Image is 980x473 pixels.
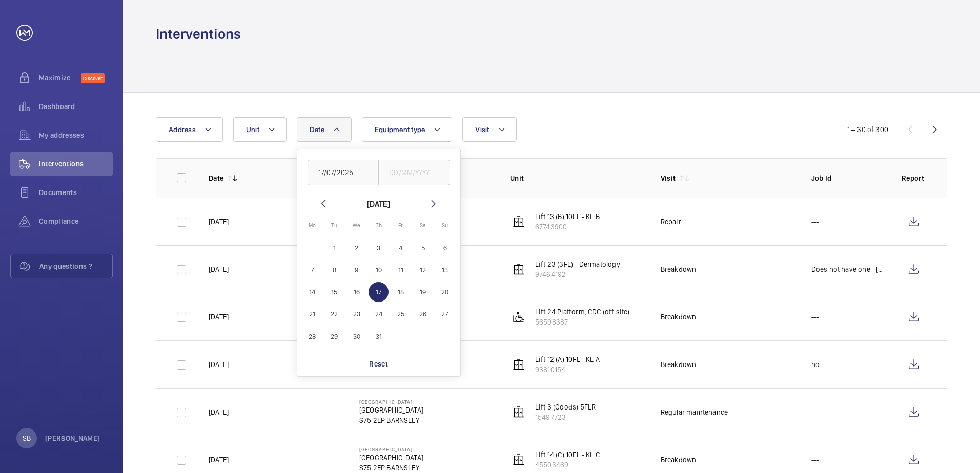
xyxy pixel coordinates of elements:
[535,449,600,460] p: Lift 14 (C) 10FL - KL C
[302,282,322,302] span: 14
[39,130,113,140] span: My addresses
[412,303,434,325] button: July 26, 2025
[413,260,433,280] span: 12
[156,25,241,44] h1: Interventions
[661,217,681,227] div: Repair
[39,187,113,198] span: Documents
[535,354,600,364] p: Lift 12 (A) 10FL - KL A
[346,327,366,347] span: 30
[362,117,453,142] button: Equipment type
[359,463,423,473] p: S75 2EP BARNSLEY
[390,237,412,259] button: July 4, 2025
[301,303,323,325] button: July 21, 2025
[513,358,525,371] img: elevator.svg
[309,222,316,229] span: Mo
[367,281,390,303] button: July 17, 2025
[535,269,620,279] p: 97464192
[390,303,412,325] button: July 25, 2025
[297,117,352,142] button: Date
[345,303,367,325] button: July 23, 2025
[413,282,433,302] span: 19
[811,359,820,370] p: no
[391,282,411,302] span: 18
[398,222,403,229] span: Fr
[434,237,456,259] button: July 6, 2025
[391,238,411,258] span: 4
[367,259,390,281] button: July 10, 2025
[661,407,728,417] div: Regular maintenance
[513,263,525,275] img: elevator.svg
[302,260,322,280] span: 7
[323,237,345,259] button: July 1, 2025
[23,433,31,443] p: SB
[169,125,196,134] span: Address
[661,359,697,370] div: Breakdown
[323,281,345,303] button: July 15, 2025
[535,211,600,222] p: Lift 13 (B) 10FL - KL B
[209,312,229,322] p: [DATE]
[310,125,324,134] span: Date
[345,237,367,259] button: July 2, 2025
[535,259,620,269] p: Lift 23 (3FL) - Dermatology
[391,305,411,325] span: 25
[369,305,389,325] span: 24
[345,281,367,303] button: July 16, 2025
[209,264,229,274] p: [DATE]
[324,238,344,258] span: 1
[413,238,433,258] span: 5
[359,415,423,425] p: S75 2EP BARNSLEY
[535,317,630,327] p: 56598387
[209,217,229,227] p: [DATE]
[811,264,885,274] p: Does not have one - [PERSON_NAME]
[420,222,426,229] span: Sa
[81,73,105,83] span: Discover
[156,117,223,142] button: Address
[535,222,600,232] p: 67743900
[811,173,885,183] p: Job Id
[535,460,600,470] p: 45503469
[369,260,389,280] span: 10
[811,455,820,465] p: ---
[302,305,322,325] span: 21
[434,259,456,281] button: July 13, 2025
[324,282,344,302] span: 15
[661,173,676,183] p: Visit
[39,261,112,271] span: Any questions ?
[390,281,412,303] button: July 18, 2025
[442,222,448,229] span: Su
[346,238,366,258] span: 2
[367,198,390,210] div: [DATE]
[413,305,433,325] span: 26
[323,326,345,348] button: July 29, 2025
[369,282,389,302] span: 17
[367,326,390,348] button: July 31, 2025
[39,159,113,169] span: Interventions
[346,282,366,302] span: 16
[513,406,525,418] img: elevator.svg
[535,364,600,375] p: 93810154
[301,259,323,281] button: July 7, 2025
[369,359,388,369] p: Reset
[475,125,489,134] span: Visit
[369,327,389,347] span: 31
[345,326,367,348] button: July 30, 2025
[847,124,888,135] div: 1 – 30 of 300
[811,407,820,417] p: ---
[412,237,434,259] button: July 5, 2025
[353,222,360,229] span: We
[510,173,644,183] p: Unit
[346,260,366,280] span: 9
[246,125,259,134] span: Unit
[375,125,425,134] span: Equipment type
[462,117,516,142] button: Visit
[661,312,697,322] div: Breakdown
[412,281,434,303] button: July 19, 2025
[209,407,229,417] p: [DATE]
[323,259,345,281] button: July 8, 2025
[412,259,434,281] button: July 12, 2025
[434,281,456,303] button: July 20, 2025
[359,453,423,463] p: [GEOGRAPHIC_DATA]
[811,217,820,227] p: ---
[390,259,412,281] button: July 11, 2025
[435,305,455,325] span: 27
